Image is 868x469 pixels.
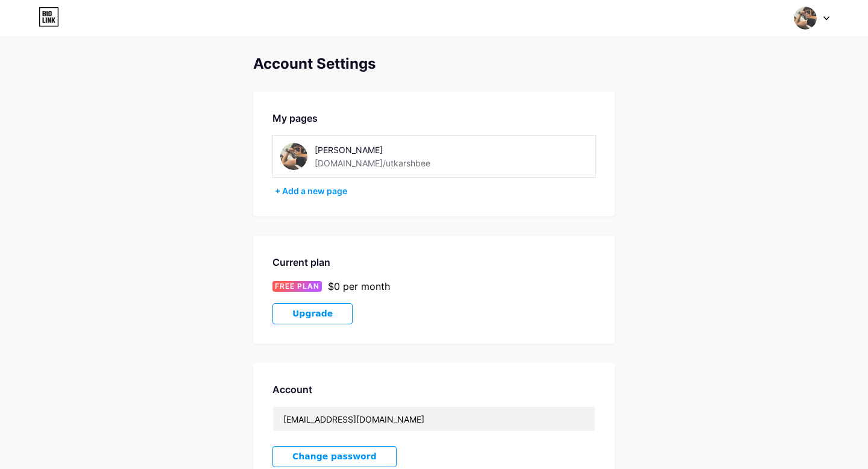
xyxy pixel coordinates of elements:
button: Change password [272,446,397,467]
input: Email [273,407,595,431]
div: Current plan [272,255,596,269]
div: Account [272,382,596,397]
div: My pages [272,111,596,125]
span: Upgrade [292,309,333,319]
img: Utkarsh Baviskar [794,7,817,30]
div: [PERSON_NAME] [315,143,485,156]
div: $0 per month [328,279,390,294]
div: Account Settings [253,55,615,72]
div: [DOMAIN_NAME]/utkarshbee [315,157,430,169]
button: Upgrade [272,303,353,324]
span: Change password [292,452,377,462]
div: + Add a new page [275,185,596,197]
img: utkarshbee [280,143,307,170]
span: FREE PLAN [275,281,319,292]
